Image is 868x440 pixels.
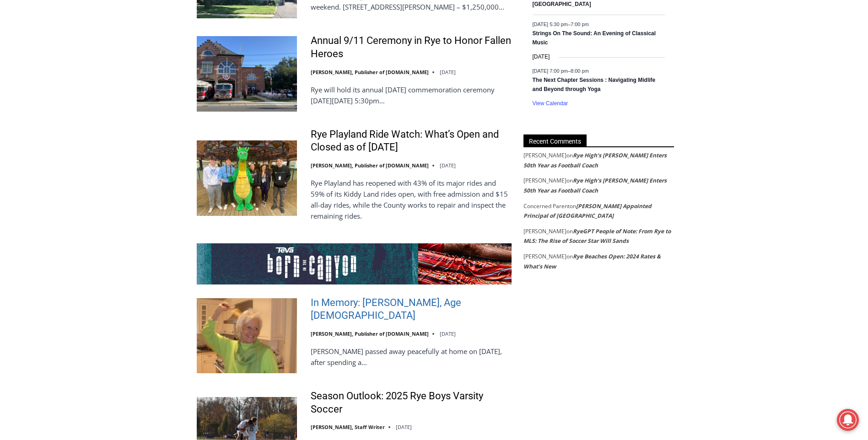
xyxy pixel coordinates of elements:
time: [DATE] [396,424,412,430]
footer: on [523,150,674,170]
a: Rye Beaches Open: 2024 Rates & What’s New [523,252,661,270]
a: RyeGPT People of Note: From Rye to MLS: The Rise of Soccer Star Will Sands [523,227,671,245]
p: Rye Playland has reopened with 43% of its major rides and 59% of its Kiddy Land rides open, with ... [311,177,512,221]
img: In Memory: Barbara de Frondeville, Age 88 [197,298,297,373]
a: Season Outlook: 2025 Rye Boys Varsity Soccer [311,390,512,416]
img: Annual 9/11 Ceremony in Rye to Honor Fallen Heroes [197,36,297,111]
a: [PERSON_NAME] Appointed Principal of [GEOGRAPHIC_DATA] [523,202,652,220]
span: Recent Comments [523,134,587,147]
a: The Next Chapter Sessions : Navigating Midlife and Beyond through Yoga [533,77,656,93]
a: Intern @ [DOMAIN_NAME] [220,89,443,114]
span: 7:00 pm [571,21,589,27]
a: [PERSON_NAME], Publisher of [DOMAIN_NAME] [311,69,429,75]
span: Concerned Parent [523,202,570,210]
p: Rye will hold its annual [DATE] commemoration ceremony [DATE][DATE] 5:30pm… [311,84,512,106]
span: [PERSON_NAME] [523,151,566,159]
div: "We would have speakers with experience in local journalism speak to us about their experiences a... [231,0,432,89]
footer: on [523,201,674,221]
time: [DATE] [440,69,456,75]
a: Rye High’s [PERSON_NAME] Enters 50th Year as Football Coach [523,177,667,194]
a: Strings On The Sound: An Evening of Classical Music [533,30,656,46]
time: – [533,68,589,73]
time: [DATE] [533,53,550,61]
span: [DATE] 5:30 pm [533,21,568,27]
div: "[PERSON_NAME]'s draw is the fine variety of pristine raw fish kept on hand" [94,57,135,109]
a: View Calendar [533,100,568,107]
span: [PERSON_NAME] [523,227,566,235]
img: Rye Playland Ride Watch: What’s Open and Closed as of Thursday, September 4, 2025 [197,140,297,215]
span: Open Tues. - Sun. [PHONE_NUMBER] [3,94,90,129]
time: – [533,21,589,27]
a: In Memory: [PERSON_NAME], Age [DEMOGRAPHIC_DATA] [311,296,512,322]
span: Intern @ [DOMAIN_NAME] [239,91,424,112]
a: Annual 9/11 Ceremony in Rye to Honor Fallen Heroes [311,34,512,60]
a: Open Tues. - Sun. [PHONE_NUMBER] [0,92,92,114]
time: [DATE] [440,162,456,169]
a: [PERSON_NAME], Publisher of [DOMAIN_NAME] [311,162,429,169]
a: [PERSON_NAME], Staff Writer [311,424,385,430]
span: [DATE] 7:00 pm [533,68,568,73]
footer: on [523,226,674,246]
time: [DATE] [440,330,456,337]
span: [PERSON_NAME] [523,252,566,260]
p: [PERSON_NAME] passed away peacefully at home on [DATE], after spending a… [311,346,512,368]
span: [PERSON_NAME] [523,177,566,184]
footer: on [523,252,674,271]
a: [PERSON_NAME], Publisher of [DOMAIN_NAME] [311,330,429,337]
footer: on [523,176,674,195]
a: Rye Playland Ride Watch: What’s Open and Closed as of [DATE] [311,128,512,154]
a: Rye High’s [PERSON_NAME] Enters 50th Year as Football Coach [523,151,667,169]
span: 8:00 pm [571,68,589,73]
